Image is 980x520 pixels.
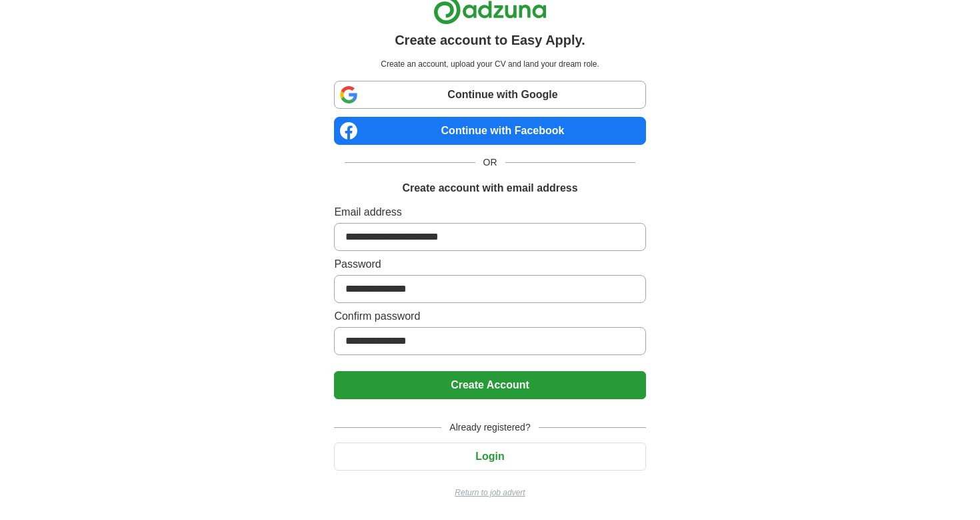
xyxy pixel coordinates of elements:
span: Already registered? [441,421,538,435]
a: Login [334,451,645,462]
a: Continue with Google [334,81,645,109]
p: Create an account, upload your CV and land your dream role. [337,58,643,70]
label: Password [334,256,645,272]
a: Continue with Facebook [334,117,645,145]
h1: Create account with email address [402,180,577,196]
label: Email address [334,204,645,220]
button: Login [334,443,645,471]
a: Return to job advert [334,487,645,499]
h1: Create account to Easy Apply. [395,30,585,50]
button: Create Account [334,371,645,399]
span: OR [475,156,505,170]
label: Confirm password [334,308,645,324]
